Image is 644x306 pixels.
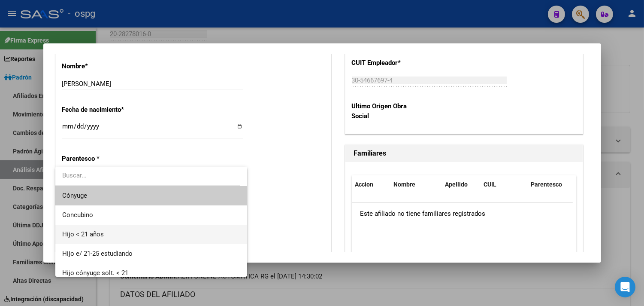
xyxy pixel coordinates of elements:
span: Hijo e/ 21-25 estudiando [62,250,133,257]
div: Open Intercom Messenger [615,277,635,297]
span: Hijo cónyuge solt. < 21 [62,269,128,277]
span: Concubino [62,211,93,219]
span: Hijo < 21 años [62,230,104,238]
span: Cónyuge [62,192,87,199]
input: dropdown search [55,166,240,185]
